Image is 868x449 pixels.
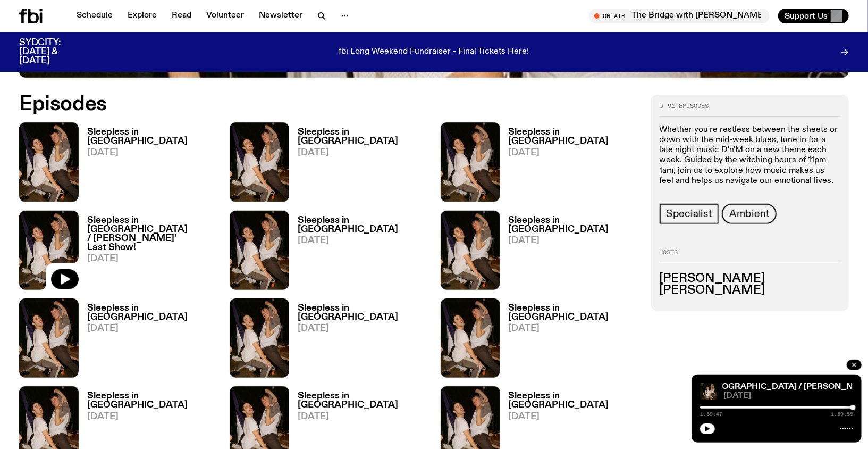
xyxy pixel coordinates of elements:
[79,128,217,202] a: Sleepless in [GEOGRAPHIC_DATA][DATE]
[289,128,427,202] a: Sleepless in [GEOGRAPHIC_DATA][DATE]
[70,9,119,23] a: Schedule
[230,211,289,290] img: Marcus Whale is on the left, bent to his knees and arching back with a gleeful look his face He i...
[668,103,709,109] span: 91 episodes
[165,9,198,23] a: Read
[19,298,79,378] img: Marcus Whale is on the left, bent to his knees and arching back with a gleeful look his face He i...
[121,9,163,23] a: Explore
[589,9,770,23] button: On AirThe Bridge with [PERSON_NAME]
[831,412,853,417] span: 1:59:55
[87,304,217,322] h3: Sleepless in [GEOGRAPHIC_DATA]
[230,298,289,378] img: Marcus Whale is on the left, bent to his knees and arching back with a gleeful look his face He i...
[19,95,568,114] h2: Episodes
[509,392,638,410] h3: Sleepless in [GEOGRAPHIC_DATA]
[660,285,840,296] h3: [PERSON_NAME]
[298,392,427,410] h3: Sleepless in [GEOGRAPHIC_DATA]
[660,273,840,285] h3: [PERSON_NAME]
[87,216,217,252] h3: Sleepless in [GEOGRAPHIC_DATA] / [PERSON_NAME]' Last Show!
[289,216,427,290] a: Sleepless in [GEOGRAPHIC_DATA][DATE]
[729,208,770,220] span: Ambient
[660,250,840,262] h2: Hosts
[79,216,217,290] a: Sleepless in [GEOGRAPHIC_DATA] / [PERSON_NAME]' Last Show![DATE]
[19,122,79,202] img: Marcus Whale is on the left, bent to his knees and arching back with a gleeful look his face He i...
[500,216,638,290] a: Sleepless in [GEOGRAPHIC_DATA][DATE]
[298,216,427,234] h3: Sleepless in [GEOGRAPHIC_DATA]
[87,392,217,410] h3: Sleepless in [GEOGRAPHIC_DATA]
[785,11,828,21] span: Support Us
[230,122,289,202] img: Marcus Whale is on the left, bent to his knees and arching back with a gleeful look his face He i...
[298,236,427,245] span: [DATE]
[87,128,217,146] h3: Sleepless in [GEOGRAPHIC_DATA]
[666,208,712,220] span: Specialist
[339,47,529,57] p: fbi Long Weekend Fundraiser - Final Tickets Here!
[722,204,777,224] a: Ambient
[660,204,719,224] a: Specialist
[660,125,840,186] p: Whether you're restless between the sheets or down with the mid-week blues, tune in for a late ni...
[87,412,217,421] span: [DATE]
[441,298,500,378] img: Marcus Whale is on the left, bent to his knees and arching back with a gleeful look his face He i...
[19,38,87,65] h3: SYDCITY: [DATE] & [DATE]
[87,254,217,263] span: [DATE]
[79,304,217,378] a: Sleepless in [GEOGRAPHIC_DATA][DATE]
[298,128,427,146] h3: Sleepless in [GEOGRAPHIC_DATA]
[200,9,250,23] a: Volunteer
[252,9,309,23] a: Newsletter
[509,148,638,157] span: [DATE]
[500,304,638,378] a: Sleepless in [GEOGRAPHIC_DATA][DATE]
[298,148,427,157] span: [DATE]
[723,392,853,400] span: [DATE]
[509,128,638,146] h3: Sleepless in [GEOGRAPHIC_DATA]
[778,9,849,23] button: Support Us
[509,412,638,421] span: [DATE]
[87,148,217,157] span: [DATE]
[441,122,500,202] img: Marcus Whale is on the left, bent to his knees and arching back with a gleeful look his face He i...
[700,412,722,417] span: 1:59:47
[298,324,427,333] span: [DATE]
[509,216,638,234] h3: Sleepless in [GEOGRAPHIC_DATA]
[500,128,638,202] a: Sleepless in [GEOGRAPHIC_DATA][DATE]
[298,412,427,421] span: [DATE]
[87,324,217,333] span: [DATE]
[441,211,500,290] img: Marcus Whale is on the left, bent to his knees and arching back with a gleeful look his face He i...
[509,324,638,333] span: [DATE]
[509,304,638,322] h3: Sleepless in [GEOGRAPHIC_DATA]
[298,304,427,322] h3: Sleepless in [GEOGRAPHIC_DATA]
[700,383,717,400] img: Marcus Whale is on the left, bent to his knees and arching back with a gleeful look his face He i...
[509,236,638,245] span: [DATE]
[289,304,427,378] a: Sleepless in [GEOGRAPHIC_DATA][DATE]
